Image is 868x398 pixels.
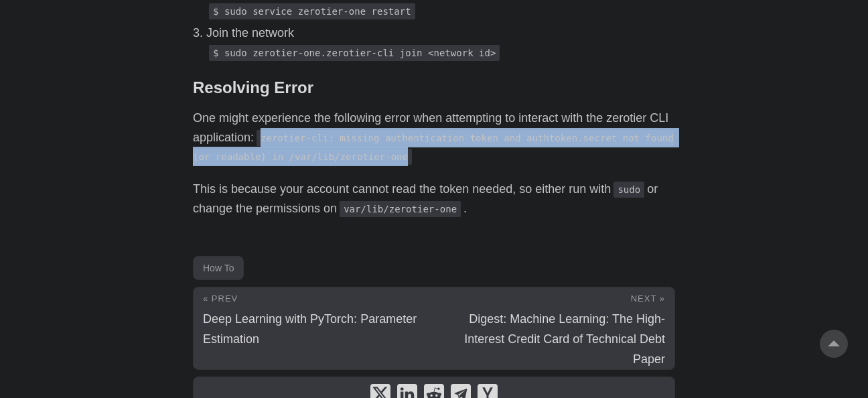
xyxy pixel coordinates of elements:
h3: Resolving Error [193,78,675,98]
code: $ sudo service zerotier-one restart [209,3,415,19]
span: Next » [631,293,665,304]
code: zerotier-cli: missing authentication token and authtoken.secret not found (or readable) in /var/l... [193,130,674,165]
p: Join the network [206,23,675,43]
p: One might experience the following error when attempting to interact with the zerotier CLI applic... [193,109,675,166]
span: « Prev [203,293,238,304]
p: This is because your account cannot read the token needed, so either run with or change the permi... [193,180,675,218]
code: var/lib/zerotier-one [340,201,461,217]
code: sudo [613,182,644,198]
a: « Prev Deep Learning with PyTorch: Parameter Estimation [194,287,434,369]
code: $ sudo zerotier-one.zerotier-cli join <network id> [209,45,500,61]
a: Next » Digest: Machine Learning: The High-Interest Credit Card of Technical Debt Paper [434,287,674,369]
span: Digest: Machine Learning: The High-Interest Credit Card of Technical Debt Paper [464,312,665,366]
a: go to top [820,330,848,358]
span: Deep Learning with PyTorch: Parameter Estimation [203,312,417,346]
a: How To [193,256,244,280]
